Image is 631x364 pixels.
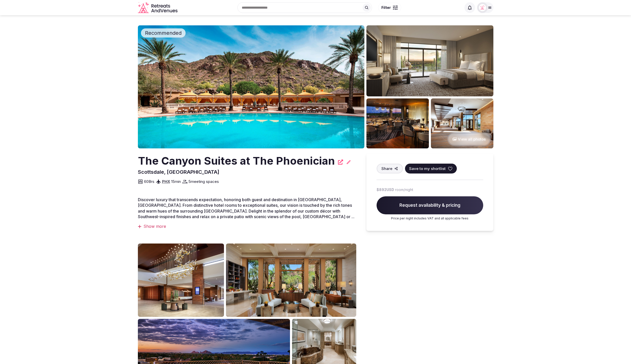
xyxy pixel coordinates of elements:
[381,166,392,171] span: Share
[395,187,413,192] span: room/night
[366,25,493,96] img: Venue gallery photo
[138,244,224,317] img: Venue gallery photo
[226,244,356,317] img: Venue gallery photo
[138,197,354,219] span: Discover luxury that transcends expectation, honoring both guest and destination in [GEOGRAPHIC_D...
[378,3,401,12] button: Filter
[141,28,186,38] div: Recommended
[377,164,403,174] button: Share
[171,179,181,184] span: 15 min
[409,166,446,171] span: Save to my shortlist
[138,25,364,148] img: Venue cover photo
[138,169,219,175] span: Scottsdale, [GEOGRAPHIC_DATA]
[377,187,394,192] span: $892 USD
[138,2,179,13] a: Visit the homepage
[144,179,154,184] span: 60 Brs
[381,5,391,10] span: Filter
[143,29,184,37] span: Recommended
[138,2,179,13] svg: Retreats and Venues company logo
[138,223,356,229] div: Show more
[188,179,219,184] span: 5 meeting spaces
[405,164,457,174] button: Save to my shortlist
[377,196,483,215] span: Request availability & pricing
[447,132,491,146] button: View all photos
[162,179,170,184] a: PHX
[377,216,483,221] p: Price per night includes VAT and all applicable fees
[366,98,429,148] img: Venue gallery photo
[479,4,486,11] img: miaceralde
[431,98,493,148] img: Venue gallery photo
[138,153,335,168] h2: The Canyon Suites at The Phoenician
